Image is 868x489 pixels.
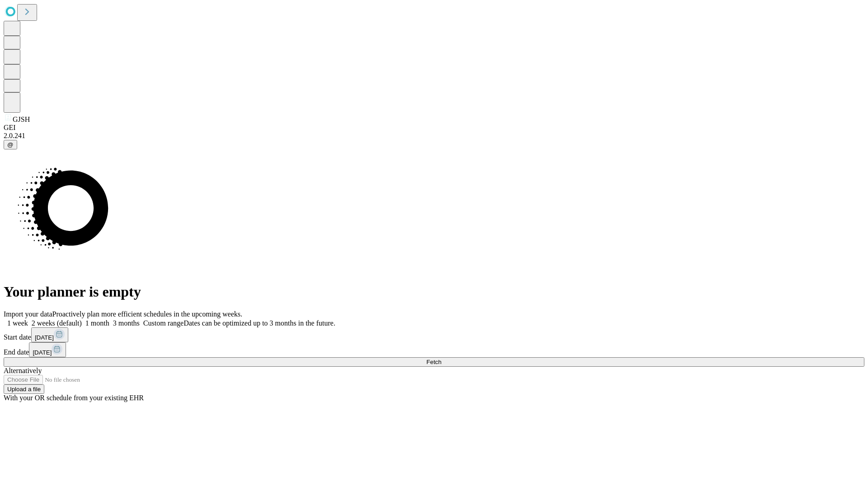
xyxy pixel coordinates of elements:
span: Custom range [143,319,184,327]
span: Dates can be optimized up to 3 months in the future. [184,319,335,327]
span: [DATE] [35,334,54,341]
span: Import your data [4,310,52,318]
span: [DATE] [33,349,52,356]
button: [DATE] [31,327,68,342]
button: Fetch [4,357,864,367]
span: @ [7,141,14,148]
span: 1 week [7,319,28,327]
h1: Your planner is empty [4,283,864,300]
span: 2 weeks (default) [32,319,82,327]
div: End date [4,342,864,357]
div: 2.0.241 [4,132,864,140]
span: With your OR schedule from your existing EHR [4,394,144,402]
div: GEI [4,124,864,132]
button: @ [4,140,17,149]
span: 3 months [113,319,140,327]
span: 1 month [85,319,109,327]
button: [DATE] [29,342,66,357]
span: GJSH [13,115,30,123]
span: Proactively plan more efficient schedules in the upcoming weeks. [52,310,242,318]
span: Fetch [426,359,441,365]
div: Start date [4,327,864,342]
button: Upload a file [4,384,44,394]
span: Alternatively [4,367,42,374]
